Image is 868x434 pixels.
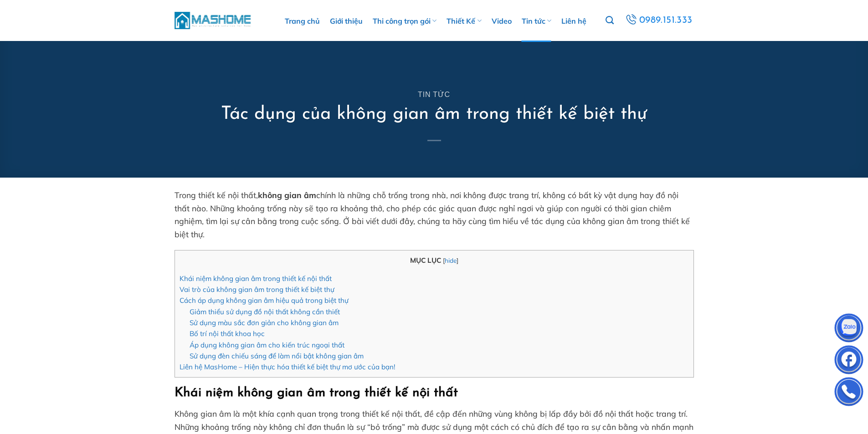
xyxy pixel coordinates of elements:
a: Liên hệ MasHome – Hiện thực hóa thiết kế biệt thự mơ ước của bạn! [180,363,395,371]
strong: Khái niệm không gian âm trong thiết kế nội thất [175,387,458,399]
strong: không gian âm [258,190,316,200]
span: 0989.151.333 [639,13,693,28]
a: Khái niệm không gian âm trong thiết kế nội thất [180,274,332,283]
img: MasHome – Tổng Thầu Thiết Kế Và Xây Nhà Trọn Gói [175,10,252,30]
a: Tìm kiếm [606,11,614,30]
span: ] [457,256,458,264]
a: Cách áp dụng không gian âm hiệu quả trong biệt thự [180,296,349,305]
img: Zalo [835,316,863,343]
img: Facebook [835,347,863,375]
img: Phone [835,379,863,407]
a: Tin tức [418,91,450,98]
a: Sử dụng đèn chiếu sáng để làm nổi bật không gian âm [190,352,364,360]
a: Sử dụng màu sắc đơn giản cho không gian âm [190,318,339,327]
span: [ [443,256,445,264]
a: 0989.151.333 [624,12,693,29]
span: Trong thiết kế nội thất, chính là những chỗ trống trong nhà, nơi không được trang trí, không có b... [175,190,690,239]
a: Vai trò của không gian âm trong thiết kế biệt thự [180,285,334,294]
a: hide [445,256,457,264]
a: Giảm thiểu sử dụng đồ nội thất không cần thiết [190,307,340,316]
p: MỤC LỤC [180,255,689,266]
a: Bố trí nội thất khoa học [190,329,265,338]
a: Áp dụng không gian âm cho kiến trúc ngoại thất [190,341,344,349]
h1: Tác dụng của không gian âm trong thiết kế biệt thự [221,102,647,126]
